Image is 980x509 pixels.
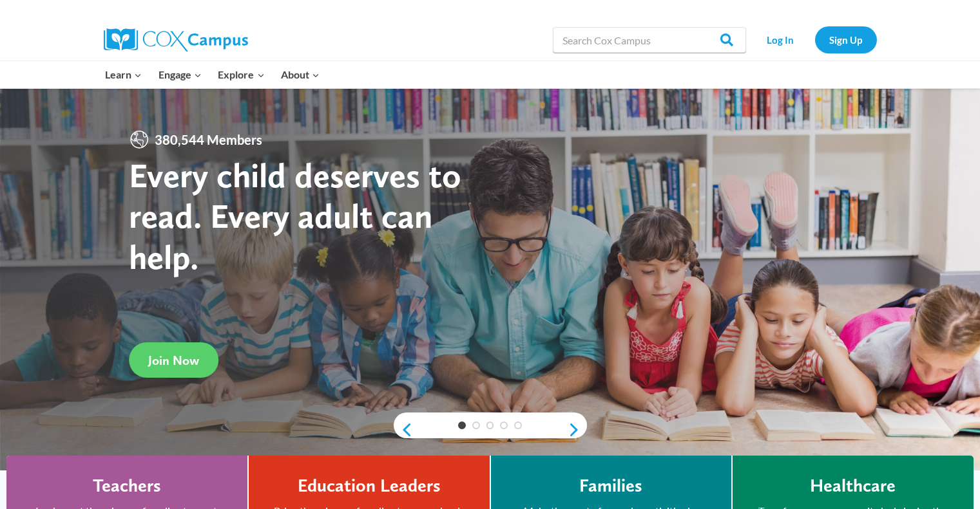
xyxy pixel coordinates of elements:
[394,417,587,443] div: content slider buttons
[281,66,320,83] span: About
[298,475,441,497] h4: Education Leaders
[129,154,461,277] strong: Every child deserves to read. Every adult can help.
[553,27,746,53] input: Search Cox Campus
[753,26,809,53] a: Log In
[486,421,494,429] a: 3
[810,475,896,497] h4: Healthcare
[568,422,587,438] a: next
[104,28,248,51] img: Cox Campus
[149,129,267,150] span: 380,544 Members
[93,475,161,497] h4: Teachers
[458,421,466,429] a: 1
[148,353,199,368] span: Join Now
[753,26,877,53] nav: Secondary Navigation
[472,421,480,429] a: 2
[579,475,642,497] h4: Families
[129,342,218,378] a: Join Now
[394,422,413,438] a: previous
[159,66,202,83] span: Engage
[97,61,328,88] nav: Primary Navigation
[105,66,142,83] span: Learn
[218,66,264,83] span: Explore
[815,26,877,53] a: Sign Up
[500,421,508,429] a: 4
[514,421,522,429] a: 5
